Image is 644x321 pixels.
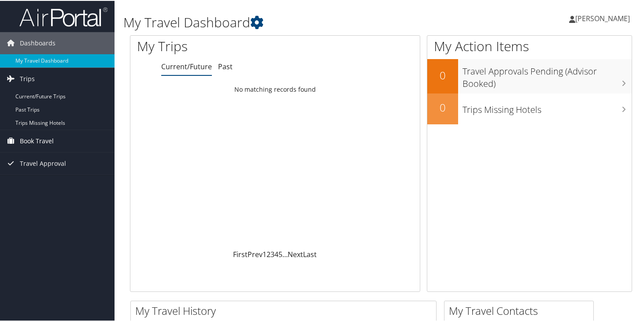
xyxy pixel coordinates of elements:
[248,249,263,258] a: Prev
[288,249,303,258] a: Next
[130,81,420,97] td: No matching records found
[427,58,632,92] a: 0Travel Approvals Pending (Advisor Booked)
[161,61,212,71] a: Current/Future
[575,13,630,22] span: [PERSON_NAME]
[463,60,632,89] h3: Travel Approvals Pending (Advisor Booked)
[449,302,593,317] h2: My Travel Contacts
[427,36,632,55] h1: My Action Items
[303,249,317,258] a: Last
[278,249,282,258] a: 5
[569,4,639,31] a: [PERSON_NAME]
[20,67,35,89] span: Trips
[19,6,107,26] img: airportal-logo.png
[266,249,270,258] a: 2
[20,152,66,174] span: Travel Approval
[270,249,274,258] a: 3
[427,67,458,82] h2: 0
[463,98,632,115] h3: Trips Missing Hotels
[137,36,292,55] h1: My Trips
[274,249,278,258] a: 4
[263,249,266,258] a: 1
[20,31,56,53] span: Dashboards
[135,302,436,317] h2: My Travel History
[123,12,467,31] h1: My Travel Dashboard
[427,93,632,123] a: 0Trips Missing Hotels
[427,99,458,114] h2: 0
[20,129,54,151] span: Book Travel
[282,249,288,258] span: …
[233,249,248,258] a: First
[218,61,233,71] a: Past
